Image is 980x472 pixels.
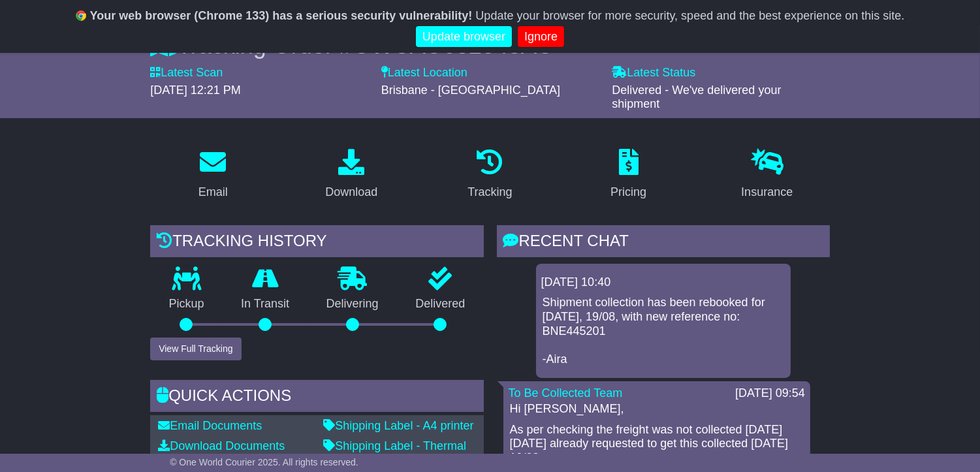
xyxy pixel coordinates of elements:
[509,386,623,400] a: To Be Collected Team
[158,439,285,452] a: Download Documents
[602,144,655,206] a: Pricing
[543,296,784,366] p: Shipment collection has been rebooked for [DATE], 19/08, with new reference no: BNE445201 -Aira
[735,386,805,401] div: [DATE] 09:54
[741,183,793,201] div: Insurance
[317,144,386,206] a: Download
[170,457,358,467] span: © One World Courier 2025. All rights reserved.
[90,9,473,22] b: Your web browser (Chrome 133) has a serious security vulnerability!
[150,66,223,80] label: Latest Scan
[733,144,801,206] a: Insurance
[612,66,695,80] label: Latest Status
[325,183,377,201] div: Download
[518,26,564,48] a: Ignore
[323,419,473,432] a: Shipping Label - A4 printer
[308,297,397,311] p: Delivering
[510,423,804,465] p: As per checking the freight was not collected [DATE] [DATE] already requested to get this collect...
[190,144,236,206] a: Email
[223,297,308,311] p: In Transit
[467,183,512,201] div: Tracking
[381,84,560,97] span: Brisbane - [GEOGRAPHIC_DATA]
[510,402,804,417] p: Hi [PERSON_NAME],
[459,144,520,206] a: Tracking
[397,297,484,311] p: Delivered
[610,183,646,201] div: Pricing
[150,380,483,415] div: Quick Actions
[416,26,512,48] a: Update browser
[497,225,830,260] div: RECENT CHAT
[150,225,483,260] div: Tracking history
[475,9,904,22] span: Update your browser for more security, speed and the best experience on this site.
[158,419,262,432] a: Email Documents
[198,183,228,201] div: Email
[381,66,467,80] label: Latest Location
[323,439,466,467] a: Shipping Label - Thermal printer
[150,338,241,360] button: View Full Tracking
[150,84,241,97] span: [DATE] 12:21 PM
[150,297,223,311] p: Pickup
[541,275,785,290] div: [DATE] 10:40
[612,84,781,111] span: Delivered - We've delivered your shipment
